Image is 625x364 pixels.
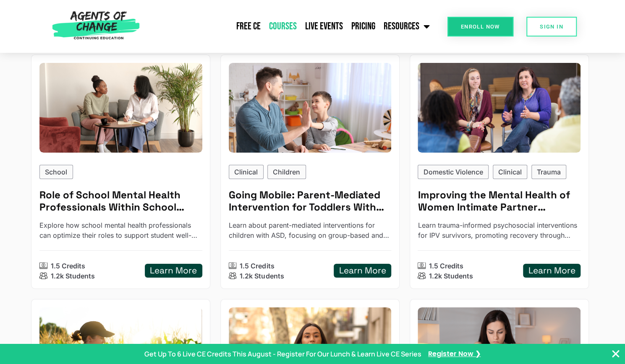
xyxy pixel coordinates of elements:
[379,16,434,37] a: Resources
[265,16,301,37] a: Courses
[410,55,589,289] a: Improving the Mental Health of Women Intimate Partner Violence Survivors (1.5 General CE Credit) ...
[229,63,391,153] img: Going Mobile: Parent-Mediated Intervention for Toddlers With ASD (1.5 General CE Credit) - Readin...
[339,265,386,276] h5: Learn More
[273,167,300,177] p: Children
[429,271,473,281] p: 1.2k Students
[301,16,347,37] a: Live Events
[347,16,379,37] a: Pricing
[31,55,210,289] a: Role of School Mental Health Professionals Within School Mental Health Systems (1.5 General CE Cr...
[526,17,577,36] a: SIGN IN
[461,24,500,29] span: Enroll Now
[428,349,481,359] a: Register Now ❯
[540,24,563,29] span: SIGN IN
[240,261,274,271] p: 1.5 Credits
[39,220,202,240] p: Explore how school mental health professionals can optimize their roles to support student well-b...
[229,220,391,240] p: Learn about parent-mediated interventions for children with ASD, focusing on group-based and virt...
[498,167,522,177] p: Clinical
[232,16,265,37] a: Free CE
[144,349,421,359] p: Get Up To 6 Live CE Credits This August - Register For Our Lunch & Learn Live CE Series
[51,271,95,281] p: 1.2k Students
[429,261,463,271] p: 1.5 Credits
[51,261,85,271] p: 1.5 Credits
[220,55,400,289] a: Going Mobile: Parent-Mediated Intervention for Toddlers With ASD (1.5 General CE Credit) - Readin...
[537,167,561,177] p: Trauma
[144,16,434,37] nav: Menu
[611,349,621,359] button: Close Banner
[240,271,284,281] p: 1.2k Students
[424,167,483,177] p: Domestic Violence
[418,63,580,153] img: Improving the Mental Health of Women Intimate Partner Violence Survivors (1.5 General CE Credit) ...
[528,265,575,276] h5: Learn More
[234,167,258,177] p: Clinical
[229,189,391,213] h5: Going Mobile: Parent-Mediated Intervention for Toddlers With ASD - Reading Based
[418,189,580,213] h5: Improving the Mental Health of Women Intimate Partner Violence Survivors - Reading Based
[39,63,202,153] img: Role of School Mental Health Professionals Within School Mental Health Systems (1.5 General CE Cr...
[447,17,513,36] a: Enroll Now
[45,167,67,177] p: School
[39,189,202,213] h5: Role of School Mental Health Professionals Within School Mental Health Systems - Reading Based
[150,265,197,276] h5: Learn More
[418,220,580,240] p: Learn trauma-informed psychosocial interventions for IPV survivors, promoting recovery through ho...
